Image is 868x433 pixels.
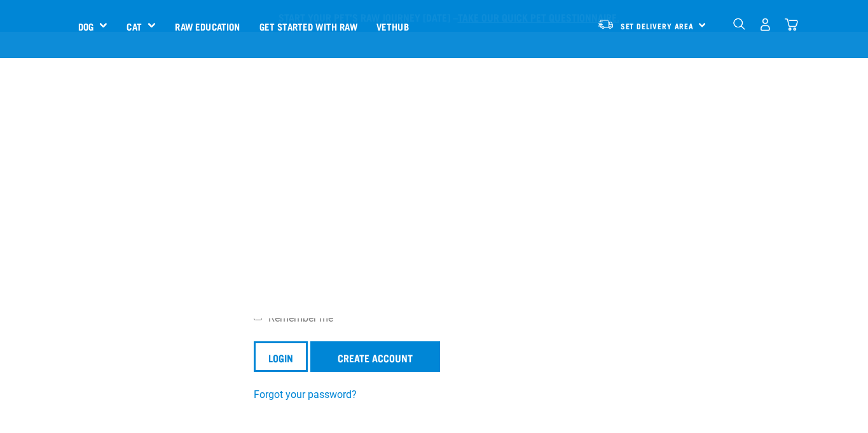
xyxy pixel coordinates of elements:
a: Raw Education [165,1,249,52]
a: Get started with Raw [250,1,367,52]
a: Create Account [310,341,440,372]
img: van-moving.png [597,18,614,30]
img: blank image [244,64,625,318]
img: home-icon@2x.png [785,18,798,31]
span: Set Delivery Area [621,24,694,28]
img: home-icon-1@2x.png [733,18,745,30]
input: Login [254,341,308,372]
a: Cat [127,19,141,34]
h1: Login [168,53,701,99]
a: Forgot your password? [254,388,357,401]
img: user.png [759,18,772,31]
a: Vethub [367,1,418,52]
a: Dog [78,19,93,34]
